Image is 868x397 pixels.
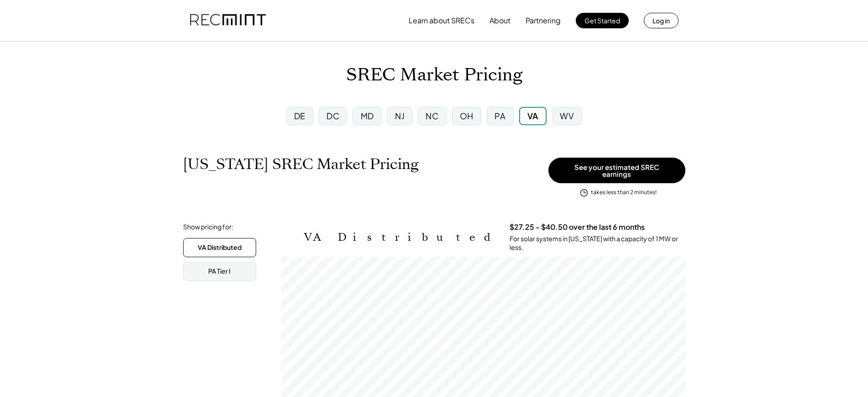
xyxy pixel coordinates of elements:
div: For solar systems in [US_STATE] with a capacity of 1 MW or less. [510,234,685,252]
div: DC [326,110,339,122]
div: MD [361,110,374,122]
div: WV [560,110,574,122]
div: DE [294,110,305,122]
h1: [US_STATE] SREC Market Pricing [183,155,419,173]
div: OH [460,110,473,122]
button: Learn about SRECs [409,11,474,30]
div: takes less than 2 minutes! [591,189,657,196]
h3: $27.25 - $40.50 over the last 6 months [510,222,645,232]
div: Show pricing for: [183,222,233,232]
div: PA [494,110,505,122]
button: About [489,11,510,30]
h1: SREC Market Pricing [346,64,522,86]
div: NC [426,110,438,122]
button: Log in [644,13,679,28]
div: VA Distributed [198,243,242,252]
div: PA Tier I [208,267,231,276]
h2: VA Distributed [304,231,496,244]
div: VA [527,110,538,122]
div: NJ [395,110,405,122]
img: recmint-logotype%403x.png [190,5,266,36]
button: Partnering [526,11,561,30]
button: Get Started [576,13,629,28]
button: See your estimated SREC earnings [548,158,685,183]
